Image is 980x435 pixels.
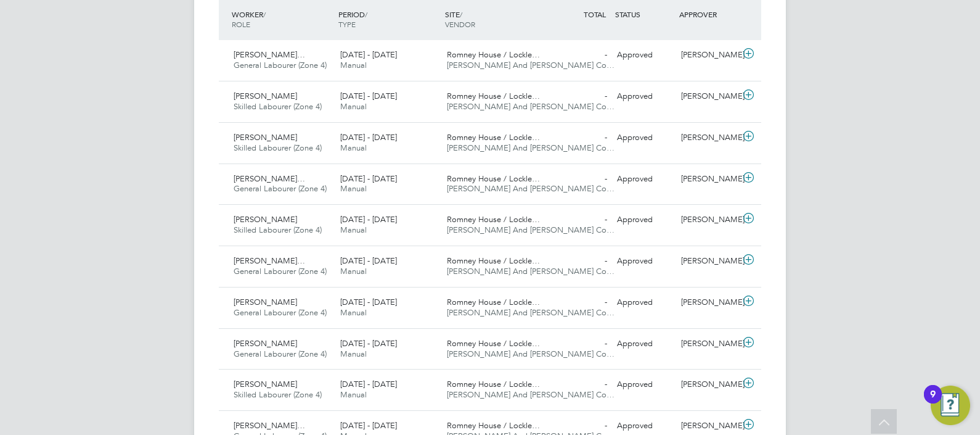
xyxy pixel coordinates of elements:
span: General Labourer (Zone 4) [234,183,327,194]
span: [PERSON_NAME] And [PERSON_NAME] Co… [447,60,615,70]
span: [DATE] - [DATE] [340,297,397,307]
span: [PERSON_NAME]… [234,255,305,266]
span: [DATE] - [DATE] [340,214,397,225]
div: PERIOD [335,3,442,35]
span: / [365,9,367,19]
span: Manual [340,349,367,359]
span: Manual [340,143,367,153]
span: [PERSON_NAME] And [PERSON_NAME] Co… [447,266,615,276]
span: [PERSON_NAME] [234,338,297,349]
div: 9 [930,394,936,410]
span: Romney House / Lockle… [447,379,540,389]
span: General Labourer (Zone 4) [234,307,327,318]
div: WORKER [229,3,335,35]
span: [PERSON_NAME] [234,91,297,101]
span: Manual [340,266,367,276]
span: TOTAL [584,9,606,19]
div: [PERSON_NAME] [676,128,740,148]
div: SITE [442,3,549,35]
span: Romney House / Lockle… [447,132,540,143]
span: [PERSON_NAME] And [PERSON_NAME] Co… [447,225,615,235]
span: [PERSON_NAME] And [PERSON_NAME] Co… [447,101,615,112]
div: - [548,334,612,354]
div: Approved [612,210,676,230]
span: [PERSON_NAME] And [PERSON_NAME] Co… [447,183,615,194]
div: - [548,45,612,65]
span: [DATE] - [DATE] [340,420,397,431]
div: - [548,375,612,395]
span: Skilled Labourer (Zone 4) [234,225,322,235]
span: Manual [340,389,367,400]
div: STATUS [612,3,676,25]
span: General Labourer (Zone 4) [234,266,327,276]
div: [PERSON_NAME] [676,86,740,107]
div: [PERSON_NAME] [676,334,740,354]
span: General Labourer (Zone 4) [234,349,327,359]
span: Romney House / Lockle… [447,338,540,349]
div: [PERSON_NAME] [676,210,740,230]
div: Approved [612,292,676,313]
span: TYPE [338,19,356,29]
div: - [548,86,612,107]
span: Romney House / Lockle… [447,297,540,307]
span: [DATE] - [DATE] [340,255,397,266]
div: Approved [612,128,676,148]
span: [PERSON_NAME]… [234,420,305,431]
div: [PERSON_NAME] [676,45,740,65]
span: Manual [340,183,367,194]
span: Romney House / Lockle… [447,49,540,60]
span: [PERSON_NAME] And [PERSON_NAME] Co… [447,143,615,153]
span: [PERSON_NAME]… [234,49,305,60]
span: Romney House / Lockle… [447,420,540,431]
span: [PERSON_NAME] And [PERSON_NAME] Co… [447,389,615,400]
span: ROLE [232,19,250,29]
div: - [548,210,612,230]
span: [DATE] - [DATE] [340,91,397,101]
span: VENDOR [445,19,475,29]
span: Skilled Labourer (Zone 4) [234,143,322,153]
span: Manual [340,307,367,318]
span: Manual [340,225,367,235]
div: Approved [612,375,676,395]
span: [PERSON_NAME] And [PERSON_NAME] Co… [447,349,615,359]
span: [DATE] - [DATE] [340,132,397,143]
div: Approved [612,251,676,271]
div: [PERSON_NAME] [676,169,740,189]
div: [PERSON_NAME] [676,375,740,395]
div: - [548,128,612,148]
span: Romney House / Lockle… [447,173,540,184]
div: Approved [612,86,676,107]
span: General Labourer (Zone 4) [234,60,327,70]
span: [PERSON_NAME]… [234,173,305,184]
span: [DATE] - [DATE] [340,173,397,184]
div: - [548,251,612,271]
span: [PERSON_NAME] [234,297,297,307]
span: Skilled Labourer (Zone 4) [234,389,322,400]
div: [PERSON_NAME] [676,251,740,271]
div: APPROVER [676,3,740,25]
div: Approved [612,45,676,65]
span: [DATE] - [DATE] [340,49,397,60]
span: [DATE] - [DATE] [340,338,397,349]
span: [PERSON_NAME] [234,214,297,225]
span: Manual [340,101,367,112]
span: Romney House / Lockle… [447,214,540,225]
span: Skilled Labourer (Zone 4) [234,101,322,112]
button: Open Resource Center, 9 new notifications [931,386,970,425]
span: [PERSON_NAME] [234,132,297,143]
span: / [460,9,462,19]
div: - [548,169,612,189]
span: Romney House / Lockle… [447,255,540,266]
div: [PERSON_NAME] [676,292,740,313]
div: - [548,292,612,313]
span: [PERSON_NAME] And [PERSON_NAME] Co… [447,307,615,318]
span: Manual [340,60,367,70]
span: [PERSON_NAME] [234,379,297,389]
span: [DATE] - [DATE] [340,379,397,389]
span: / [263,9,266,19]
span: Romney House / Lockle… [447,91,540,101]
div: Approved [612,334,676,354]
div: Approved [612,169,676,189]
